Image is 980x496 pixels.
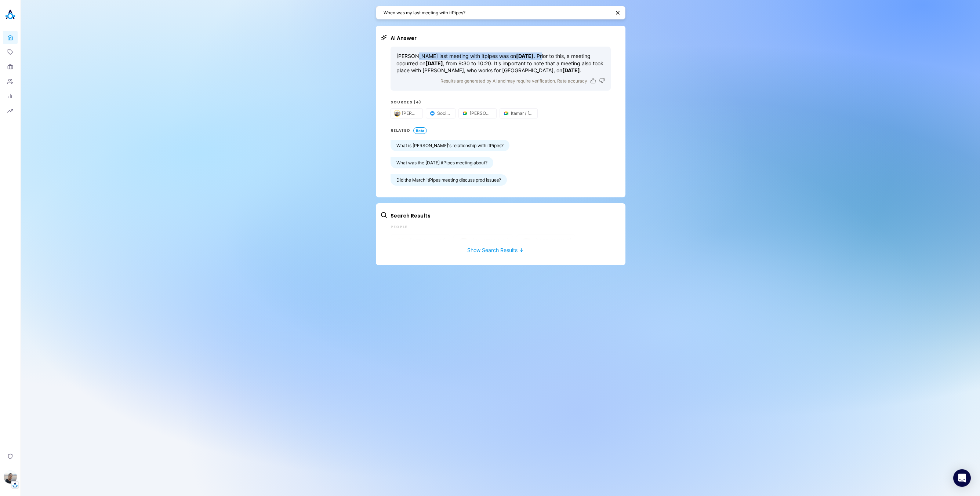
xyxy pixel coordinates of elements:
h2: Search Results [391,212,611,220]
div: Open Intercom Messenger [953,469,971,487]
strong: [DATE] [562,67,580,73]
span: [PERSON_NAME] / [PERSON_NAME] [470,110,492,116]
button: source-button [500,109,537,118]
span: [PERSON_NAME] [402,110,418,116]
img: Akooda Logo [3,7,18,22]
span: Beta [413,127,427,134]
button: Like [590,78,596,84]
span: Itamar / [PERSON_NAME] [511,110,533,116]
p: Results are generated by AI and may require verification. Rate accuracy [440,77,587,85]
button: source-button [391,109,422,118]
span: Social. [437,110,451,116]
strong: [DATE] [516,53,534,59]
button: Eli LeonTenant Logo [3,467,18,489]
button: Did the March itPipes meeting discuss prod issues? [391,174,507,186]
h2: AI Answer [391,34,611,42]
h3: Sources (4) [391,99,611,105]
img: Google Meet [503,110,509,117]
button: source-button [426,109,455,118]
button: What was the [DATE] itPipes meeting about? [391,157,493,168]
img: Google Meet [462,110,468,117]
img: Eli Leon [4,470,17,484]
p: [PERSON_NAME] last meeting with itpipes was on . Prior to this, a meeting occurred on , from 9:30... [396,52,605,74]
button: Dislike [599,78,605,84]
button: source-button [459,109,496,118]
img: Zoom [429,110,436,117]
strong: [DATE] [425,60,443,66]
button: What is [PERSON_NAME]'s relationship with itPipes? [391,140,509,151]
img: Tenant Logo [11,481,19,489]
textarea: When was my last meeting with itPipes? [384,9,610,16]
button: Show Search Results ↓ [380,240,611,253]
h3: RELATED [391,128,410,134]
img: Eli Leon [394,110,400,117]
